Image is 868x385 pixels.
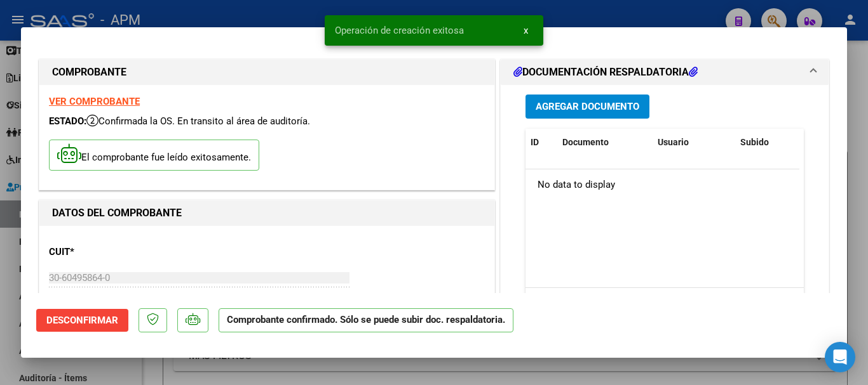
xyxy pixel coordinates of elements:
button: Desconfirmar [36,309,128,332]
datatable-header-cell: Usuario [653,129,735,156]
datatable-header-cell: ID [526,129,557,156]
span: ID [531,137,539,147]
div: 0 total [526,288,804,320]
span: Confirmada la OS. En transito al área de auditoría. [86,115,310,127]
datatable-header-cell: Subido [735,129,799,156]
datatable-header-cell: Acción [799,129,862,156]
p: Comprobante confirmado. Sólo se puede subir doc. respaldatoria. [219,308,513,333]
strong: DATOS DEL COMPROBANTE [52,207,182,219]
span: Usuario [658,137,689,147]
span: Desconfirmar [46,315,118,326]
span: Operación de creación exitosa [335,24,464,37]
strong: COMPROBANTE [52,66,126,78]
span: Subido [740,137,769,147]
datatable-header-cell: Documento [557,129,653,156]
div: Open Intercom Messenger [825,342,855,372]
span: ESTADO: [49,115,86,127]
a: VER COMPROBANTE [49,96,140,107]
span: Documento [562,137,609,147]
button: Agregar Documento [526,95,649,118]
button: x [513,19,538,42]
span: x [524,25,528,36]
span: Agregar Documento [536,101,639,113]
p: El comprobante fue leído exitosamente. [49,140,259,171]
h1: DOCUMENTACIÓN RESPALDATORIA [513,65,698,80]
mat-expansion-panel-header: DOCUMENTACIÓN RESPALDATORIA [501,60,829,85]
div: DOCUMENTACIÓN RESPALDATORIA [501,85,829,348]
p: CUIT [49,245,180,259]
div: No data to display [526,169,799,201]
